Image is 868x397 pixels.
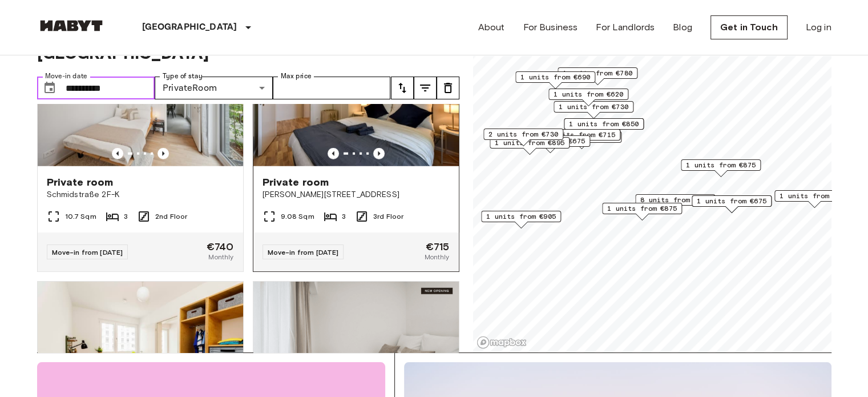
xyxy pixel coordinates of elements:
[515,136,585,146] span: 3 units from €675
[540,129,620,147] div: Map marker
[806,21,831,34] a: Log in
[281,71,312,81] label: Max price
[640,195,710,205] span: 8 units from €720
[342,211,346,222] span: 3
[523,21,578,34] a: For Business
[112,148,123,159] button: Previous image
[263,175,329,189] span: Private room
[158,148,169,159] button: Previous image
[602,203,682,220] div: Map marker
[328,148,339,159] button: Previous image
[596,21,655,34] a: For Landlords
[263,189,450,200] span: [PERSON_NAME][STREET_ADDRESS]
[155,77,273,99] div: PrivateRoom
[47,189,234,200] span: Schmidstraße 2F-K
[548,89,628,106] div: Map marker
[563,68,632,78] span: 1 units from €780
[478,21,505,34] a: About
[554,89,623,99] span: 1 units from €620
[710,15,788,39] a: Get in Touch
[564,118,644,136] div: Map marker
[155,211,187,222] span: 2nd Floor
[520,72,590,82] span: 1 units from €690
[373,211,403,222] span: 3rd Floor
[473,10,831,352] canvas: Map
[483,129,563,146] div: Map marker
[692,195,772,213] div: Map marker
[253,29,459,272] a: Marketing picture of unit DE-01-022-003-03HPrevious imagePrevious imagePrivate room[PERSON_NAME][...
[281,211,314,222] span: 9.08 Sqm
[681,159,761,177] div: Map marker
[45,71,87,81] label: Move-in date
[38,77,61,99] button: Choose date, selected date is 1 Jan 2026
[542,131,621,149] div: Map marker
[635,194,715,212] div: Map marker
[373,148,385,159] button: Previous image
[437,77,459,99] button: tune
[774,190,854,208] div: Map marker
[52,248,123,256] span: Move-in from [DATE]
[673,21,692,34] a: Blog
[510,135,590,153] div: Map marker
[208,252,233,262] span: Monthly
[477,336,527,349] a: Mapbox logo
[391,77,414,99] button: tune
[37,29,244,272] a: Marketing picture of unit DE-01-260-057-03Previous imagePrevious imagePrivate roomSchmidstraße 2F...
[569,119,639,129] span: 1 units from €850
[65,211,96,222] span: 10.7 Sqm
[495,138,564,148] span: 1 units from €895
[559,102,628,112] span: 1 units from €730
[546,130,615,140] span: 4 units from €715
[414,77,437,99] button: tune
[697,196,766,206] span: 1 units from €675
[142,21,237,34] p: [GEOGRAPHIC_DATA]
[486,211,556,222] span: 1 units from €905
[488,129,558,139] span: 2 units from €730
[207,242,234,252] span: €740
[268,248,339,256] span: Move-in from [DATE]
[426,242,450,252] span: €715
[47,175,114,189] span: Private room
[686,160,756,170] span: 1 units from €875
[490,137,570,155] div: Map marker
[424,252,449,262] span: Monthly
[515,71,595,89] div: Map marker
[607,203,677,214] span: 1 units from €875
[554,101,633,119] div: Map marker
[780,191,849,201] span: 1 units from €720
[558,67,637,85] div: Map marker
[37,20,106,31] img: Habyt
[481,211,561,228] div: Map marker
[124,211,128,222] span: 3
[163,71,203,81] label: Type of stay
